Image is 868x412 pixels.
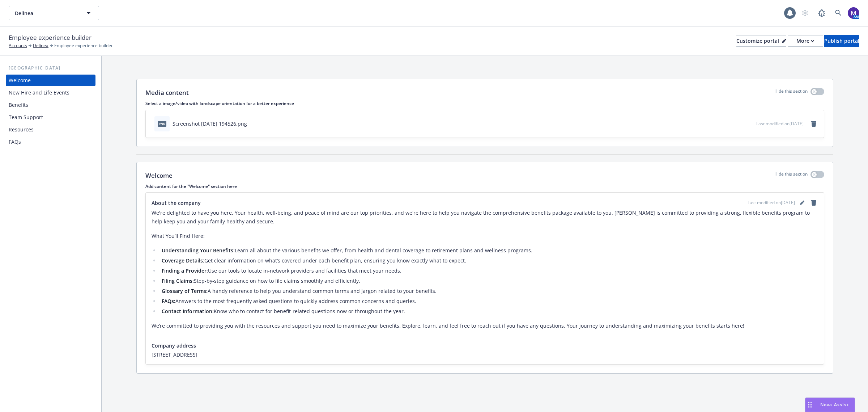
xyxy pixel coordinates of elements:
strong: Filing Claims: [162,277,194,284]
a: Report a Bug [814,6,829,20]
button: More [788,35,823,47]
strong: Coverage Details: [162,257,204,264]
a: Accounts [9,42,27,49]
li: Use our tools to locate in-network providers and facilities that meet your needs. [159,266,818,275]
p: Select a image/video with landscape orientation for a better experience [145,100,824,106]
a: Delinea [33,42,48,49]
span: Employee experience builder [54,42,113,49]
p: Hide this section [774,171,808,180]
span: About the company [152,199,201,207]
li: Step-by-step guidance on how to file claims smoothly and efficiently. [159,277,818,285]
a: editPencil [798,198,807,207]
div: New Hire and Life Events [9,87,69,98]
div: More [796,35,814,46]
a: FAQs [6,136,95,148]
strong: FAQs: [162,298,175,304]
span: Last modified on [DATE] [756,121,804,127]
div: Drag to move [805,398,814,412]
a: New Hire and Life Events [6,87,95,98]
span: Nova Assist [820,402,849,408]
li: Get clear information on what’s covered under each benefit plan, ensuring you know exactly what t... [159,256,818,265]
span: Company address [152,342,196,349]
strong: Finding a Provider: [162,267,208,274]
a: Search [831,6,846,20]
strong: Contact Information: [162,308,214,315]
div: Welcome [9,75,31,86]
p: We’re committed to providing you with the resources and support you need to maximize your benefit... [152,321,818,330]
span: png [158,121,166,126]
div: Screenshot [DATE] 194526.png [173,120,247,127]
a: Benefits [6,99,95,111]
a: Welcome [6,75,95,86]
li: Learn all about the various benefits we offer, from health and dental coverage to retirement plan... [159,246,818,255]
button: Customize portal [736,35,786,47]
button: preview file [747,120,753,127]
p: We're delighted to have you here. Your health, well-being, and peace of mind are our top prioriti... [152,209,818,226]
a: Start snowing [798,6,812,20]
a: remove [809,119,818,128]
button: Delinea [9,6,99,20]
span: [STREET_ADDRESS] [152,351,818,358]
span: Delinea [15,9,77,17]
a: Resources [6,124,95,135]
a: remove [809,198,818,207]
p: Hide this section [774,88,808,97]
span: Last modified on [DATE] [748,199,795,206]
div: [GEOGRAPHIC_DATA] [6,64,95,72]
span: Employee experience builder [9,33,92,42]
div: Resources [9,124,34,135]
button: Publish portal [824,35,859,47]
li: A handy reference to help you understand common terms and jargon related to your benefits. [159,287,818,295]
div: Benefits [9,99,28,111]
li: Know who to contact for benefit-related questions now or throughout the year. [159,307,818,316]
li: Answers to the most frequently asked questions to quickly address common concerns and queries. [159,297,818,306]
div: Team Support [9,112,43,123]
div: FAQs [9,136,21,148]
img: photo [848,7,859,19]
a: Team Support [6,112,95,123]
strong: Understanding Your Benefits: [162,247,235,254]
p: Welcome [145,171,173,180]
strong: Glossary of Terms: [162,287,208,294]
button: Nova Assist [805,398,855,412]
p: What You’ll Find Here: [152,232,818,240]
button: download file [735,120,741,127]
p: Media content [145,88,189,97]
p: Add content for the "Welcome" section here [145,183,824,189]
